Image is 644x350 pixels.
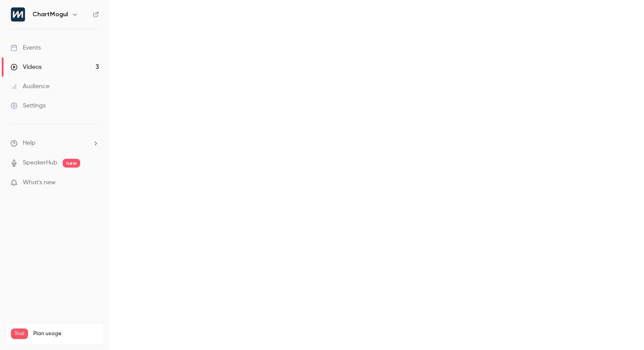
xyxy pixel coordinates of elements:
h6: ChartMogul [32,10,68,19]
li: help-dropdown-opener [11,139,99,148]
span: Plan usage [33,330,99,337]
span: Help [23,139,35,148]
iframe: Noticeable Trigger [88,179,99,187]
span: new [63,159,80,168]
div: Events [11,43,41,52]
span: What's new [23,178,56,187]
span: Trial [11,329,28,339]
div: Videos [11,63,42,71]
img: ChartMogul [11,7,25,21]
div: Audience [11,82,50,91]
a: SpeakerHub [23,158,57,168]
div: Settings [11,101,46,110]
